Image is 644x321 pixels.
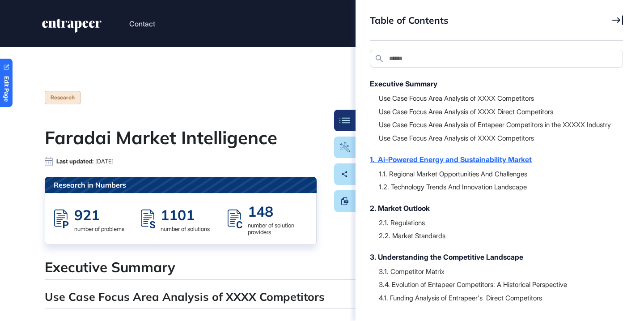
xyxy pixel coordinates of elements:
div: Use Case Focus Area Analysis of XXXX Competitors [379,94,614,103]
div: Use Case Focus Area Analysis of Entapeer Competitors in the XXXXX Industry [379,120,614,129]
div: 1.2. Technology Trends And Innovation Landscape [379,182,614,191]
div: Research in Numbers [45,177,317,193]
span: [DATE] [95,158,114,165]
h1: Faradai Market Intelligence [45,127,599,148]
div: 148 [248,202,307,220]
div: Last updated: [56,158,114,165]
div: 921 [74,206,124,224]
h4: Executive Summary [45,259,175,275]
div: 3. Understanding the Competitive Landscape [370,252,614,262]
div: 2. Market Outlook [370,203,614,214]
div: 4.2. Investors of Entapeer's Direct Competitors [379,307,614,316]
div: number of problems [74,226,124,232]
div: 3.4. Evolution of Entapeer Competitors: A Historical Perspective [379,280,614,289]
span: Table of Contents [370,14,449,26]
div: 1. Ai-Powered Energy and Sustainability Market [370,154,614,165]
div: 2.2. Market Standards [379,231,614,240]
div: Use Case Focus Area Analysis of XXXX Competitors [379,133,614,142]
div: 3.1. Competitor Matrix [379,267,614,276]
h5: Use Case Focus Area Analysis of XXXX Competitors [45,289,325,304]
div: Executive Summary [370,78,614,89]
div: Use Case Focus Area Analysis of XXXX Direct Competitors [379,107,614,116]
a: entrapeer-logo [41,19,102,36]
div: 2.1. Regulations [379,218,614,227]
div: number of solution providers [248,222,307,235]
div: 1.1. Regional Market Opportunities And Challenges [379,169,614,178]
span: Edit Page [4,76,9,102]
button: Contact [129,18,155,30]
div: 1101 [161,206,210,224]
div: Research [45,91,80,104]
div: number of solutions [161,226,210,232]
div: 4.1. Funding Analysis of Entrapeer's Direct Competitors [379,293,614,302]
